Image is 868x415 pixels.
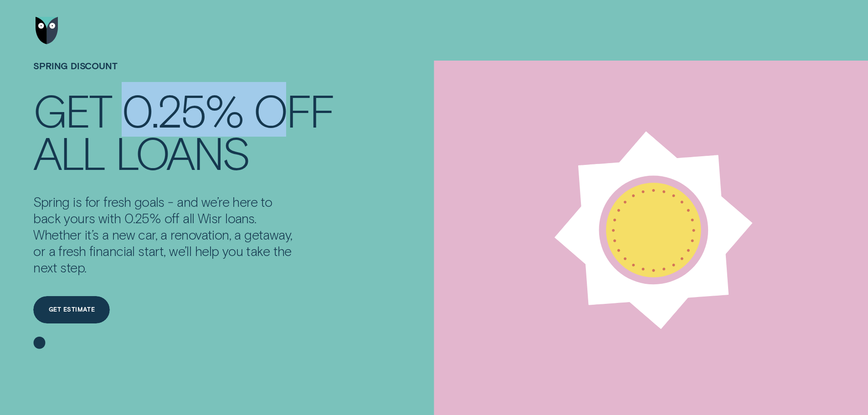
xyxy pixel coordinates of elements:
[33,131,105,173] div: all
[33,194,297,276] p: Spring is for fresh goals - and we’re here to back yours with 0.25% off all Wisr loans. Whether i...
[33,88,334,173] h4: Get 0.25% off all loans
[253,88,334,131] div: off
[122,88,243,131] div: 0.25%
[33,88,111,131] div: Get
[115,131,249,173] div: loans
[33,296,110,323] a: Get estimate
[36,17,58,44] img: Wisr
[33,61,334,88] h1: SPRING DISCOUNT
